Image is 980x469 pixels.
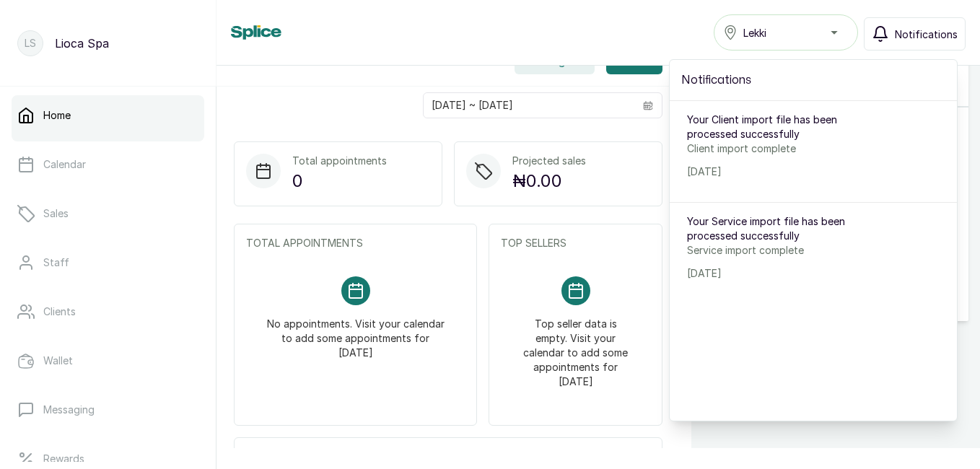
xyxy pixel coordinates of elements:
[43,157,86,172] p: Calendar
[687,141,885,156] p: Client import complete
[424,93,634,118] input: Select date
[687,165,885,179] p: [DATE]
[512,154,586,168] p: Projected sales
[263,305,447,360] p: No appointments. Visit your calendar to add some appointments for [DATE]
[681,71,945,89] h2: Notifications
[292,154,387,168] p: Total appointments
[12,144,204,185] a: Calendar
[687,243,885,258] p: Service import complete
[292,168,387,194] p: 0
[43,108,71,123] p: Home
[25,36,36,51] p: LS
[501,236,650,250] p: TOP SELLERS
[687,113,885,141] p: Your Client import file has been processed successfully
[55,35,109,52] p: Lioca Spa
[743,25,766,40] span: Lekki
[43,304,76,319] p: Clients
[518,305,633,389] p: Top seller data is empty. Visit your calendar to add some appointments for [DATE]
[43,255,69,270] p: Staff
[43,403,95,417] p: Messaging
[895,27,958,42] span: Notifications
[12,341,204,381] a: Wallet
[512,168,586,194] p: ₦0.00
[12,242,204,283] a: Staff
[43,354,73,368] p: Wallet
[864,17,966,51] button: Notifications
[643,100,653,110] svg: calendar
[12,292,204,332] a: Clients
[687,214,885,243] p: Your Service import file has been processed successfully
[12,193,204,234] a: Sales
[43,452,84,466] p: Rewards
[687,266,885,281] p: [DATE]
[43,206,69,221] p: Sales
[714,14,858,51] button: Lekki
[246,236,465,250] p: TOTAL APPOINTMENTS
[12,95,204,136] a: Home
[12,390,204,430] a: Messaging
